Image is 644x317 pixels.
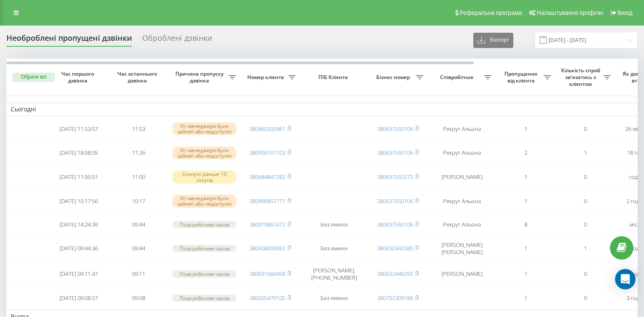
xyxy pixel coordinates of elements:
a: 380637550106 [377,149,413,156]
td: 1 [496,288,555,309]
td: 0 [555,288,615,309]
td: Без имени [300,288,368,309]
a: 380976867472 [249,221,285,228]
td: 1 [496,237,555,260]
a: 380637550106 [377,125,413,133]
td: Рекрут Альона [428,142,496,164]
td: [DATE] 14:24:39 [49,214,109,235]
td: 2 [496,142,555,164]
span: Реферальна програма [460,9,522,16]
td: 11:53 [109,118,168,140]
td: 0 [555,214,615,235]
span: Пропущених від клієнта [500,71,544,84]
span: Вихід [618,9,633,16]
div: Скинуто раніше 10 секунд [172,170,236,183]
td: Без имени [300,214,368,235]
td: 09:08 [109,288,168,309]
a: 380637550273 [377,173,413,181]
td: 09:11 [109,262,168,286]
div: Поза робочим часом [172,294,236,302]
td: 11:26 [109,142,168,164]
td: Без имени [300,237,368,260]
div: Усі менеджери були зайняті або недоступні [172,122,236,135]
span: Кількість спроб зв'язатись з клієнтом [560,67,603,87]
a: 380996857771 [249,197,285,205]
td: [DATE] 10:17:56 [49,190,109,212]
td: 0 [555,166,615,188]
td: 09:44 [109,237,168,260]
a: 380632446292 [377,270,413,277]
td: [PERSON_NAME], [PHONE_NUMBER] [300,262,368,286]
div: Оброблені дзвінки [142,34,212,47]
span: Співробітник [432,74,484,81]
td: 1 [496,190,555,212]
div: Усі менеджери були зайняті або недоступні [172,147,236,159]
td: 0 [555,118,615,140]
span: Час останнього дзвінка [115,71,161,84]
span: Налаштування профілю [537,9,603,16]
td: 11:00 [109,166,168,188]
div: Open Intercom Messenger [615,269,635,289]
td: 1 [496,118,555,140]
td: [DATE] 09:44:36 [49,237,109,260]
td: [DATE] 09:08:57 [49,288,109,309]
td: [PERSON_NAME] [428,166,496,188]
a: 380931660458 [249,270,285,277]
td: [DATE] 11:53:57 [49,118,109,140]
td: Рекрут Альона [428,118,496,140]
td: 8 [496,214,555,235]
td: 09:44 [109,214,168,235]
a: 380637550106 [377,197,413,205]
td: 1 [496,166,555,188]
a: 380956197103 [249,149,285,156]
span: Номер клієнта [245,74,288,81]
a: 380660200961 [249,125,285,133]
a: 380732309186 [377,294,413,302]
div: Поза робочим часом [172,221,236,228]
td: [PERSON_NAME] [428,262,496,286]
td: Рекрут Альона [428,214,496,235]
a: 380508000982 [249,244,285,252]
span: Причина пропуску дзвінка [172,71,229,84]
div: Усі менеджери були зайняті або недоступні [172,195,236,207]
a: 380637550106 [377,221,413,228]
button: Експорт [473,33,513,48]
td: 10:17 [109,190,168,212]
a: 380684847282 [249,173,285,181]
a: 380505479100 [249,294,285,302]
div: Поза робочим часом [172,245,236,252]
td: [PERSON_NAME] [PERSON_NAME] [428,237,496,260]
button: Обрати всі [12,73,55,82]
td: 1 [555,237,615,260]
div: Поза робочим часом [172,270,236,277]
span: ПІБ Клієнта [307,74,361,81]
td: [DATE] 18:08:05 [49,142,109,164]
div: Необроблені пропущені дзвінки [6,34,132,47]
td: [DATE] 09:11:47 [49,262,109,286]
td: Рекрут Альона [428,190,496,212]
span: Час першого дзвінка [56,71,102,84]
a: 380630342380 [377,244,413,252]
td: 1 [555,142,615,164]
td: [DATE] 11:00:51 [49,166,109,188]
td: 0 [555,190,615,212]
td: 1 [496,262,555,286]
td: 0 [555,262,615,286]
span: Бізнес номер [372,74,416,81]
